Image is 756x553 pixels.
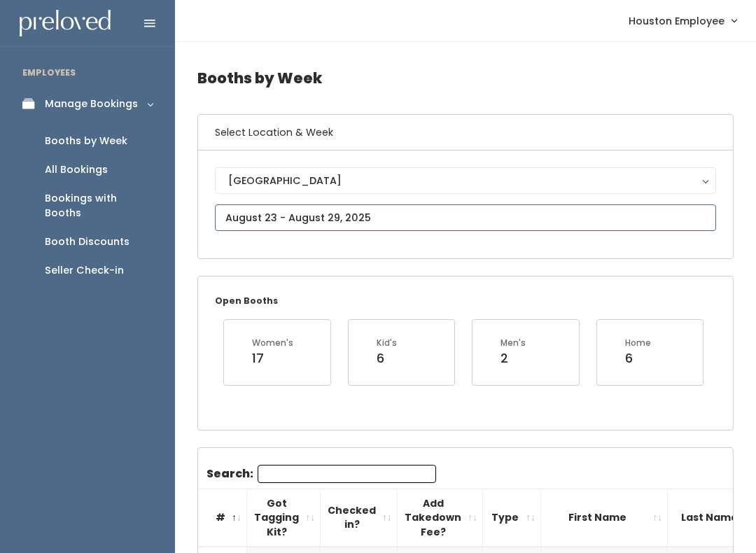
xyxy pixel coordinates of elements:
div: 2 [500,349,526,367]
a: Houston Employee [615,6,750,36]
div: Women's [252,337,293,349]
div: Men's [500,337,526,349]
div: Home [625,337,651,349]
div: Booth Discounts [45,234,129,249]
div: 17 [252,349,293,367]
th: Checked in?: activate to sort column ascending [321,489,398,547]
th: Add Takedown Fee?: activate to sort column ascending [398,489,483,547]
th: #: activate to sort column descending [198,489,247,547]
div: Kid's [377,337,397,349]
th: First Name: activate to sort column ascending [541,489,668,547]
div: All Bookings [45,162,108,177]
input: Search: [258,465,436,483]
div: Seller Check-in [45,263,124,278]
input: August 23 - August 29, 2025 [215,204,716,231]
button: [GEOGRAPHIC_DATA] [215,167,716,194]
th: Got Tagging Kit?: activate to sort column ascending [247,489,321,547]
div: Bookings with Booths [45,191,153,220]
h4: Booths by Week [197,59,734,97]
h6: Select Location & Week [198,115,733,150]
img: preloved logo [20,10,111,37]
div: 6 [625,349,651,367]
span: Houston Employee [629,13,724,29]
div: Manage Bookings [45,97,138,111]
small: Open Booths [215,295,278,307]
div: Booths by Week [45,134,127,148]
th: Type: activate to sort column ascending [483,489,541,547]
div: [GEOGRAPHIC_DATA] [228,173,703,188]
div: 6 [377,349,397,367]
label: Search: [206,465,436,483]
